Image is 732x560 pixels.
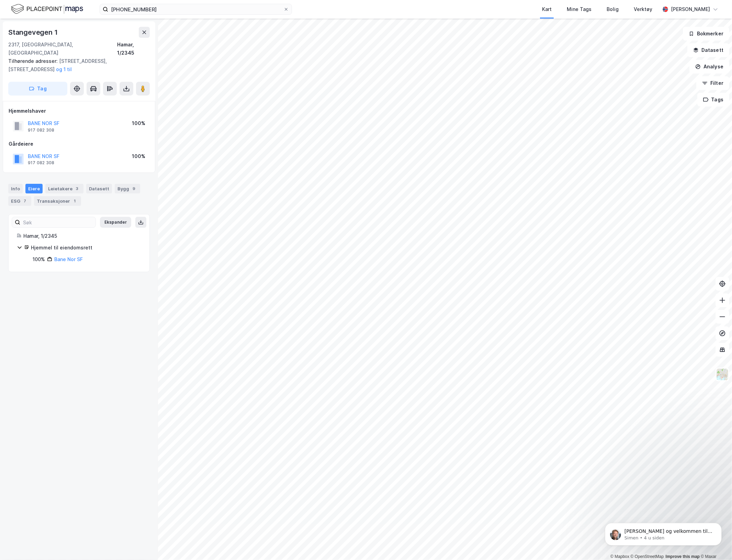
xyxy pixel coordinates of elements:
div: Eiere [25,184,43,193]
div: 3 [74,185,81,192]
div: Kart [542,5,552,13]
a: Bane Nor SF [54,256,83,262]
div: 100% [132,119,145,127]
span: [PERSON_NAME] og velkommen til Newsec Maps, [PERSON_NAME] det er du lurer på så er det bare å ta ... [30,20,118,53]
button: Ekspander [100,217,131,228]
a: Improve this map [666,554,700,559]
button: Bokmerker [683,27,729,41]
button: Datasett [687,43,729,57]
a: OpenStreetMap [631,554,664,559]
div: Leietakere [45,184,83,193]
img: Z [716,368,729,381]
div: Info [8,184,23,193]
div: 9 [131,185,137,192]
div: Hamar, 1/2345 [117,41,150,57]
div: 7 [22,198,29,204]
input: Søk på adresse, matrikkel, gårdeiere, leietakere eller personer [108,4,283,14]
div: Hamar, 1/2345 [23,232,141,240]
div: Gårdeiere [9,140,149,148]
div: [STREET_ADDRESS], [STREET_ADDRESS] [8,57,144,74]
div: 2317, [GEOGRAPHIC_DATA], [GEOGRAPHIC_DATA] [8,41,117,57]
input: Søk [20,217,95,227]
div: Datasett [86,184,112,193]
div: 100% [33,255,45,264]
button: Filter [696,76,729,90]
div: 100% [132,152,145,160]
div: ESG [8,196,31,206]
div: Bolig [607,5,619,13]
div: Verktøy [634,5,652,13]
button: Analyse [689,60,729,74]
div: Stangevegen 1 [8,27,59,38]
div: 917 082 308 [28,160,54,166]
div: [PERSON_NAME] [671,5,710,13]
div: 1 [71,198,78,204]
div: Transaksjoner [34,196,81,206]
div: 917 082 308 [28,127,54,133]
button: Tags [697,93,729,107]
div: Mine Tags [567,5,592,13]
div: Hjemmel til eiendomsrett [31,244,141,252]
div: Bygg [115,184,140,193]
p: Message from Simen, sent 4 u siden [30,26,119,33]
iframe: Intercom notifications melding [595,508,732,557]
div: Hjemmelshaver [9,107,149,115]
span: Tilhørende adresser: [8,58,59,64]
img: logo.f888ab2527a4732fd821a326f86c7f29.svg [11,3,83,15]
a: Mapbox [610,554,629,559]
button: Tag [8,82,67,96]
